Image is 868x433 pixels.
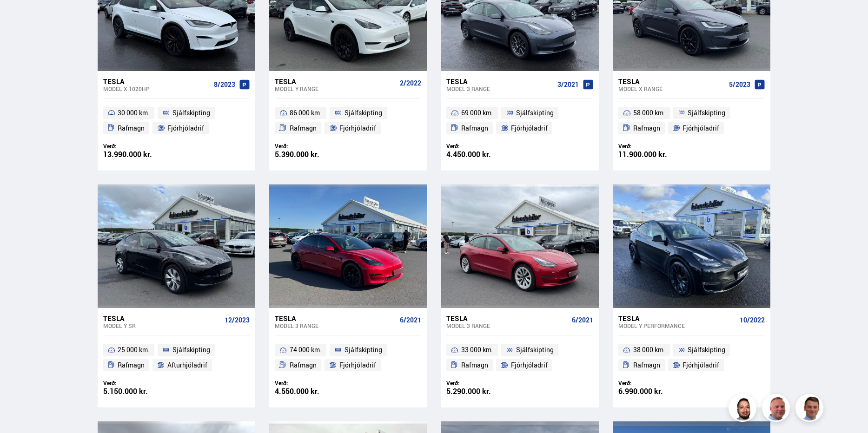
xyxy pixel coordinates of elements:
[400,79,421,87] span: 2/2022
[633,123,660,134] span: Rafmagn
[613,308,770,407] a: Tesla Model Y PERFORMANCE 10/2022 38 000 km. Sjálfskipting Rafmagn Fjórhjóladrif Verð: 6.990.000 kr.
[618,85,725,92] div: Model X RANGE
[618,151,692,158] div: 11.900.000 kr.
[446,380,520,387] div: Verð:
[618,143,692,150] div: Verð:
[618,314,736,322] div: Tesla
[688,344,725,355] span: Sjálfskipting
[461,123,488,134] span: Rafmagn
[633,107,665,118] span: 58 000 km.
[511,360,548,371] span: Fjórhjóladrif
[516,344,554,355] span: Sjálfskipting
[269,308,427,407] a: Tesla Model 3 RANGE 6/2021 74 000 km. Sjálfskipting Rafmagn Fjórhjóladrif Verð: 4.550.000 kr.
[172,344,210,355] span: Sjálfskipting
[98,308,255,407] a: Tesla Model Y SR 12/2023 25 000 km. Sjálfskipting Rafmagn Afturhjóladrif Verð: 5.150.000 kr.
[446,322,568,329] div: Model 3 RANGE
[290,360,317,371] span: Rafmagn
[269,71,427,171] a: Tesla Model Y RANGE 2/2022 86 000 km. Sjálfskipting Rafmagn Fjórhjóladrif Verð: 5.390.000 kr.
[461,107,493,118] span: 69 000 km.
[290,123,317,134] span: Rafmagn
[688,107,725,118] span: Sjálfskipting
[103,143,177,150] div: Verð:
[618,322,736,329] div: Model Y PERFORMANCE
[345,107,382,118] span: Sjálfskipting
[446,77,553,85] div: Tesla
[618,380,692,387] div: Verð:
[730,395,758,423] img: nhp88E3Fdnt1Opn2.png
[275,387,348,395] div: 4.550.000 kr.
[275,85,396,92] div: Model Y RANGE
[511,123,548,134] span: Fjórhjóladrif
[441,308,598,407] a: Tesla Model 3 RANGE 6/2021 33 000 km. Sjálfskipting Rafmagn Fjórhjóladrif Verð: 5.290.000 kr.
[461,344,493,355] span: 33 000 km.
[441,71,598,171] a: Tesla Model 3 RANGE 3/2021 69 000 km. Sjálfskipting Rafmagn Fjórhjóladrif Verð: 4.450.000 kr.
[682,123,719,134] span: Fjórhjóladrif
[214,81,235,88] span: 8/2023
[98,71,255,171] a: Tesla Model X 1020HP 8/2023 30 000 km. Sjálfskipting Rafmagn Fjórhjóladrif Verð: 13.990.000 kr.
[740,316,765,324] span: 10/2022
[339,360,376,371] span: Fjórhjóladrif
[103,387,177,395] div: 5.150.000 kr.
[557,81,579,88] span: 3/2021
[103,322,221,329] div: Model Y SR
[613,71,770,171] a: Tesla Model X RANGE 5/2023 58 000 km. Sjálfskipting Rafmagn Fjórhjóladrif Verð: 11.900.000 kr.
[118,360,145,371] span: Rafmagn
[682,360,719,371] span: Fjórhjóladrif
[446,85,553,92] div: Model 3 RANGE
[290,107,322,118] span: 86 000 km.
[275,143,348,150] div: Verð:
[103,151,177,158] div: 13.990.000 kr.
[118,123,145,134] span: Rafmagn
[118,107,150,118] span: 30 000 km.
[446,314,568,322] div: Tesla
[763,395,791,423] img: siFngHWaQ9KaOqBr.png
[339,123,376,134] span: Fjórhjóladrif
[103,85,210,92] div: Model X 1020HP
[572,316,593,324] span: 6/2021
[103,380,177,387] div: Verð:
[446,387,520,395] div: 5.290.000 kr.
[275,380,348,387] div: Verð:
[797,395,825,423] img: FbJEzSuNWCJXmdc-.webp
[225,316,250,324] span: 12/2023
[446,151,520,158] div: 4.450.000 kr.
[167,123,204,134] span: Fjórhjóladrif
[172,107,210,118] span: Sjálfskipting
[461,360,488,371] span: Rafmagn
[729,81,750,88] span: 5/2023
[7,4,35,32] button: Opna LiveChat spjallviðmót
[618,387,692,395] div: 6.990.000 kr.
[167,360,207,371] span: Afturhjóladrif
[103,77,210,85] div: Tesla
[275,322,396,329] div: Model 3 RANGE
[633,344,665,355] span: 38 000 km.
[118,344,150,355] span: 25 000 km.
[275,77,396,85] div: Tesla
[103,314,221,322] div: Tesla
[516,107,554,118] span: Sjálfskipting
[345,344,382,355] span: Sjálfskipting
[275,151,348,158] div: 5.390.000 kr.
[618,77,725,85] div: Tesla
[290,344,322,355] span: 74 000 km.
[275,314,396,322] div: Tesla
[633,360,660,371] span: Rafmagn
[446,143,520,150] div: Verð:
[400,316,421,324] span: 6/2021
